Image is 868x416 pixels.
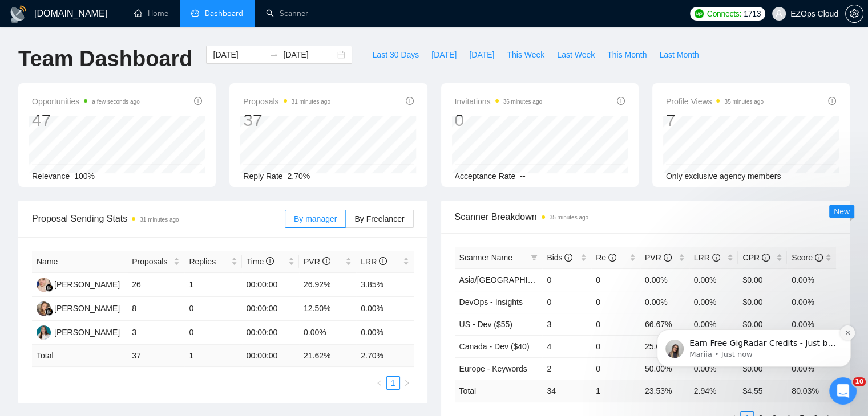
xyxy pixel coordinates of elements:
button: Last 30 Days [366,46,425,64]
th: Replies [184,251,241,273]
time: 31 minutes ago [140,217,179,223]
span: Profile Views [666,95,764,108]
a: NK[PERSON_NAME] [37,303,120,312]
td: 80.03 % [787,380,836,402]
span: Bids [547,253,572,262]
a: 1 [387,377,399,389]
span: user [775,10,783,18]
span: Invitations [455,95,542,108]
div: 47 [32,109,140,131]
span: info-circle [194,97,202,105]
span: By manager [294,214,337,223]
span: 1713 [744,7,761,20]
td: 00:00:00 [242,345,299,367]
span: Connects: [707,7,741,20]
th: Proposals [127,251,184,273]
span: info-circle [379,257,387,265]
span: 100% [74,172,95,181]
td: 4 [542,335,591,357]
span: info-circle [406,97,414,105]
p: Earn Free GigRadar Credits - Just by Sharing Your Story! 💬 Want more credits for sending proposal... [50,80,197,92]
button: right [400,376,414,390]
td: 1 [184,345,241,367]
button: Last Month [653,46,705,64]
a: searchScanner [266,9,308,18]
span: info-circle [712,254,720,262]
time: 31 minutes ago [292,99,330,105]
td: 0 [184,297,241,321]
time: 35 minutes ago [724,99,763,105]
td: 0 [591,268,640,291]
td: 2.94 % [689,380,738,402]
span: Dashboard [205,9,243,18]
time: 36 minutes ago [503,99,542,105]
button: This Month [601,46,653,64]
span: left [376,380,383,386]
a: AJ[PERSON_NAME] [37,279,120,288]
span: filter [528,249,540,266]
td: 26 [127,273,184,297]
span: New [834,207,850,216]
td: 26.92% [299,273,356,297]
img: upwork-logo.png [695,9,704,18]
span: Relevance [32,172,70,181]
span: info-circle [266,257,274,265]
td: 0.00% [356,321,413,345]
span: dashboard [191,9,199,17]
td: 0.00% [299,321,356,345]
iframe: Intercom notifications message [640,258,868,385]
span: Reply Rate [243,172,282,181]
td: 3.85% [356,273,413,297]
td: 0.00% [356,297,413,321]
a: US - Dev ($55) [459,320,512,329]
button: [DATE] [463,46,500,64]
button: [DATE] [425,46,463,64]
span: 2.70% [288,172,310,181]
button: This Week [500,46,551,64]
span: info-circle [828,97,836,105]
img: gigradar-bm.png [45,308,53,316]
p: Message from Mariia, sent Just now [50,92,197,102]
span: [DATE] [469,48,494,61]
span: swap-right [269,50,278,59]
div: [PERSON_NAME] [54,326,120,338]
button: left [373,376,386,390]
span: info-circle [664,254,672,262]
span: info-circle [564,254,572,262]
span: info-circle [322,257,330,265]
div: [PERSON_NAME] [54,302,120,315]
td: 0 [184,321,241,345]
li: Previous Page [373,376,386,390]
time: a few seconds ago [92,99,139,105]
td: 37 [127,345,184,367]
span: Proposals [243,95,330,108]
span: info-circle [608,254,616,262]
span: info-circle [762,254,770,262]
time: 35 minutes ago [550,214,588,221]
td: 0 [591,313,640,335]
button: Dismiss notification [200,68,215,83]
td: 0 [542,268,591,291]
span: filter [531,254,538,261]
input: Start date [213,48,265,61]
input: End date [283,48,335,61]
td: 3 [542,313,591,335]
span: 10 [853,377,866,386]
td: 2.70 % [356,345,413,367]
a: Europe - Keywords [459,364,527,373]
iframe: Intercom live chat [829,377,857,405]
td: 00:00:00 [242,297,299,321]
td: 12.50% [299,297,356,321]
span: Scanner Breakdown [455,210,837,224]
span: LRR [361,257,387,266]
li: Next Page [400,376,414,390]
span: By Freelancer [354,214,404,223]
td: 1 [591,380,640,402]
span: Last Month [659,48,699,61]
td: 3 [127,321,184,345]
span: -- [520,172,525,181]
span: Proposals [132,255,171,268]
td: Total [32,345,127,367]
td: 1 [184,273,241,297]
span: setting [846,9,863,18]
